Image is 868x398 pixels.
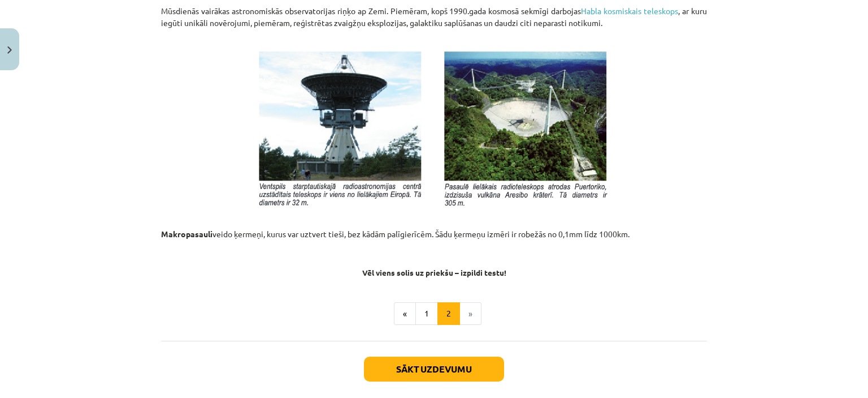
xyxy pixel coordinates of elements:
[394,302,416,325] button: «
[581,6,678,16] a: Habla kosmiskais teleskops
[161,5,707,41] p: Mūsdienās vairākas astronomiskās observatorijas riņķo ap Zemi. Piemēram, kopš 1990.gada kosmosā s...
[362,267,506,277] strong: Vēl viens solis uz priekšu – izpildi testu!
[161,302,707,325] nav: Page navigation example
[161,228,707,252] p: veido ķermeņi, kurus var uztvert tieši, bez kādām palīgierīcēm. Šādu ķermeņu izmēri ir robežās no...
[161,229,212,239] strong: Makropasauli
[437,302,460,325] button: 2
[415,302,438,325] button: 1
[364,357,504,382] button: Sākt uzdevumu
[7,46,12,54] img: icon-close-lesson-0947bae3869378f0d4975bcd49f059093ad1ed9edebbc8119c70593378902aed.svg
